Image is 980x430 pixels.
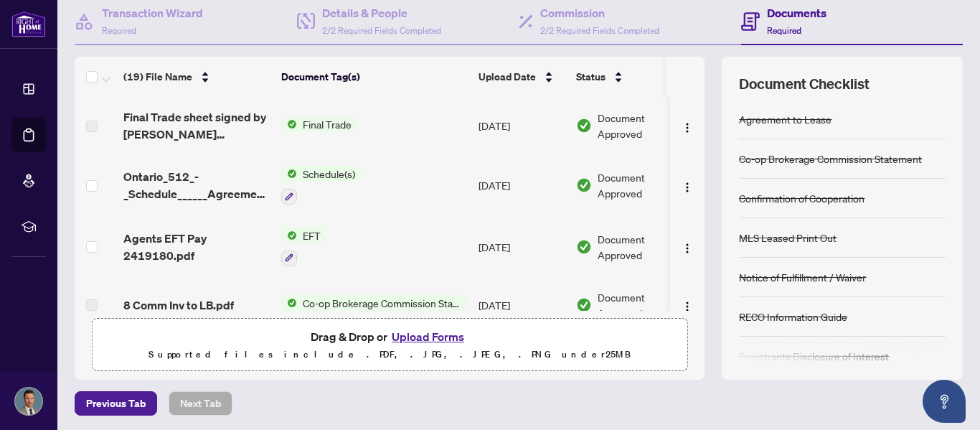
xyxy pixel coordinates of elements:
[169,391,232,416] button: Next Tab
[281,228,297,243] img: Status Icon
[540,4,659,22] h4: Commission
[473,57,570,97] th: Upload Date
[676,174,699,197] button: Logo
[739,151,922,167] div: Co-op Brokerage Commission Statement
[682,301,693,312] img: Logo
[297,166,361,182] span: Schedule(s)
[93,319,687,372] span: Drag & Drop orUpload FormsSupported files include .PDF, .JPG, .JPEG, .PNG under25MB
[322,4,441,22] h4: Details & People
[576,239,592,255] img: Document Status
[11,11,46,37] img: logo
[676,294,699,317] button: Logo
[297,295,467,311] span: Co-op Brokerage Commission Statement
[281,166,297,182] img: Status Icon
[118,57,275,97] th: (19) File Name
[123,168,270,202] span: Ontario_512_-_Schedule______Agreement_to_Lease__Commercial.pdf
[473,154,570,216] td: [DATE]
[473,216,570,278] td: [DATE]
[676,235,699,258] button: Logo
[676,114,699,137] button: Logo
[576,177,592,193] img: Document Status
[102,25,136,36] span: Required
[598,110,687,141] span: Document Approved
[297,228,326,243] span: EFT
[281,295,467,311] button: Status IconCo-op Brokerage Commission Statement
[682,122,693,134] img: Logo
[739,230,837,246] div: MLS Leased Print Out
[275,57,473,97] th: Document Tag(s)
[739,111,831,127] div: Agreement to Lease
[767,25,801,36] span: Required
[322,25,441,36] span: 2/2 Required Fields Completed
[739,74,870,94] span: Document Checklist
[311,327,468,346] span: Drag & Drop or
[473,278,570,332] td: [DATE]
[281,116,357,132] button: Status IconFinal Trade
[123,69,192,85] span: (19) File Name
[739,190,864,206] div: Confirmation of Cooperation
[102,4,203,22] h4: Transaction Wizard
[281,295,297,311] img: Status Icon
[576,118,592,134] img: Document Status
[123,230,270,264] span: Agents EFT Pay 2419180.pdf
[598,289,687,321] span: Document Approved
[682,243,693,254] img: Logo
[739,309,847,324] div: RECO Information Guide
[101,346,678,363] p: Supported files include .PDF, .JPG, .JPEG, .PNG under 25 MB
[473,97,570,154] td: [DATE]
[739,269,866,285] div: Notice of Fulfillment / Waiver
[281,116,297,132] img: Status Icon
[570,57,692,97] th: Status
[576,297,592,313] img: Document Status
[281,166,361,205] button: Status IconSchedule(s)
[15,388,42,415] img: Profile Icon
[767,4,826,22] h4: Documents
[576,69,606,85] span: Status
[479,69,536,85] span: Upload Date
[75,391,157,416] button: Previous Tab
[598,169,687,201] span: Document Approved
[297,116,357,132] span: Final Trade
[86,392,146,415] span: Previous Tab
[123,108,270,143] span: Final Trade sheet signed by [PERSON_NAME] 2419180.pdf
[123,296,234,314] span: 8 Comm Inv to LB.pdf
[540,25,659,36] span: 2/2 Required Fields Completed
[682,182,693,193] img: Logo
[387,327,468,346] button: Upload Forms
[923,380,966,423] button: Open asap
[281,228,326,266] button: Status IconEFT
[598,231,687,263] span: Document Approved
